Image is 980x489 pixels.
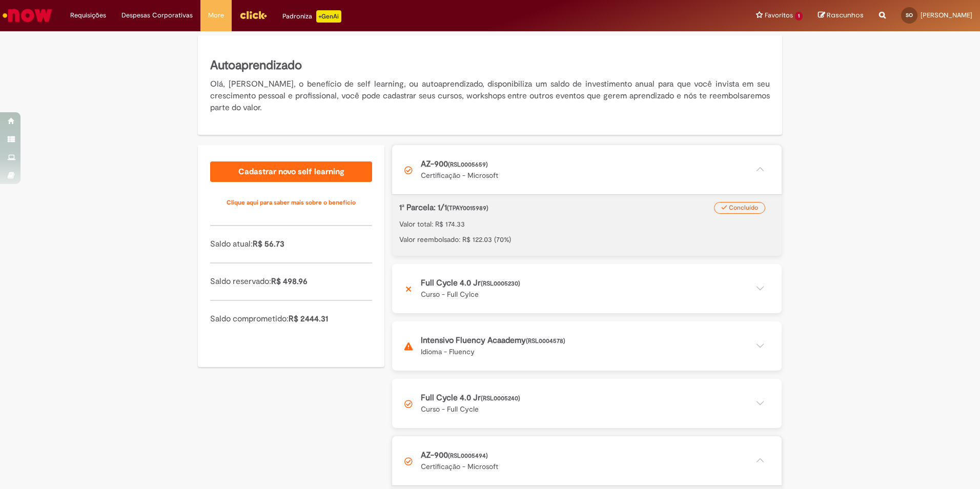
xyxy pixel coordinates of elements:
[399,219,774,229] p: Valor total: R$ 174.33
[121,10,193,21] span: Despesas Corporativas
[210,238,372,250] p: Saldo atual:
[239,7,267,23] img: click_logo_yellow_360x200.png
[447,204,488,212] span: (TPAY0015989)
[210,313,372,325] p: Saldo comprometido:
[729,203,758,212] span: Concluído
[1,5,54,26] img: ServiceNow
[210,192,372,213] a: Clique aqui para saber mais sobre o benefício
[208,10,224,21] span: More
[765,10,793,21] span: Favoritos
[316,10,341,23] p: +GenAi
[271,276,308,287] span: R$ 498.96
[210,78,770,114] p: Olá, [PERSON_NAME], o benefício de self learning, ou autoaprendizado, disponibiliza um saldo de i...
[282,10,341,23] div: Padroniza
[399,234,774,244] p: Valor reembolsado: R$ 122.03 (70%)
[818,11,864,21] a: Rascunhos
[795,12,803,21] span: 1
[210,161,372,182] a: Cadastrar novo self learning
[921,11,972,19] span: [PERSON_NAME]
[399,202,721,214] p: 1ª Parcela: 1/1
[70,10,106,21] span: Requisições
[253,239,284,249] span: R$ 56.73
[210,276,372,288] p: Saldo reservado:
[289,314,328,324] span: R$ 2444.31
[827,10,864,20] span: Rascunhos
[210,57,770,74] h5: Autoaprendizado
[906,12,913,18] span: SO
